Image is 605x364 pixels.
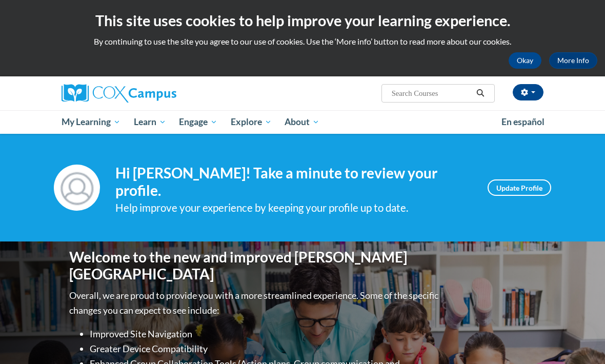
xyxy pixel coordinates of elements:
[285,116,319,128] span: About
[231,116,272,128] span: Explore
[513,84,543,100] button: Account Settings
[69,249,441,283] h1: Welcome to the new and improved [PERSON_NAME][GEOGRAPHIC_DATA]
[473,87,488,99] button: Search
[179,116,217,128] span: Engage
[8,10,597,31] h2: This site uses cookies to help improve your learning experience.
[90,327,441,341] li: Improved Site Navigation
[549,52,597,69] a: More Info
[501,116,544,127] span: En español
[391,87,473,99] input: Search Courses
[134,116,166,128] span: Learn
[488,179,551,196] a: Update Profile
[62,84,212,103] a: Cox Campus
[54,110,551,134] div: Main menu
[62,84,176,103] img: Cox Campus
[224,110,278,134] a: Explore
[278,110,327,134] a: About
[8,36,597,47] p: By continuing to use the site you agree to our use of cookies. Use the ‘More info’ button to read...
[90,341,441,356] li: Greater Device Compatibility
[62,116,120,128] span: My Learning
[509,52,541,69] button: Okay
[54,165,100,211] img: Profile Image
[115,199,472,216] div: Help improve your experience by keeping your profile up to date.
[495,111,551,133] a: En español
[564,323,597,356] iframe: Button to launch messaging window
[172,110,224,134] a: Engage
[55,110,127,134] a: My Learning
[127,110,173,134] a: Learn
[115,165,472,199] h4: Hi [PERSON_NAME]! Take a minute to review your profile.
[69,288,441,318] p: Overall, we are proud to provide you with a more streamlined experience. Some of the specific cha...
